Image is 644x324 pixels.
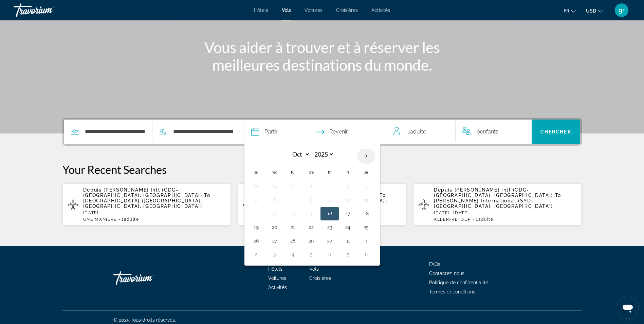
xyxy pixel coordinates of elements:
[113,268,181,288] a: Go Home
[62,183,231,226] button: Depuis [PERSON_NAME] Intl (CDG-[GEOGRAPHIC_DATA], [GEOGRAPHIC_DATA]) To [GEOGRAPHIC_DATA] ([GEOGR...
[408,127,426,137] span: 1
[555,193,561,198] span: To
[306,209,317,218] button: Day 15
[83,187,102,193] span: Depuis
[312,148,334,160] select: Select year
[564,6,576,16] button: Change language
[251,236,262,246] button: Day 26
[122,217,139,222] span: 1
[268,266,282,272] a: Hôtels
[477,127,498,137] span: 0
[357,148,375,164] button: Next month
[64,120,580,144] div: Search widget
[288,182,298,191] button: Day 30
[288,250,298,259] button: Day 4
[586,8,596,14] span: USD
[361,209,372,218] button: Day 18
[429,271,464,276] a: Contactez-nous
[83,187,202,198] span: [PERSON_NAME] Intl (CDG-[GEOGRAPHIC_DATA], [GEOGRAPHIC_DATA])
[343,236,353,246] button: Day 31
[324,250,335,259] button: Day 6
[564,8,569,14] span: fr
[251,120,278,144] button: Select depart date
[361,195,372,205] button: Day 11
[251,222,262,232] button: Day 19
[83,217,117,222] span: UNE MANIÈRE
[309,275,331,281] a: Croisières
[269,250,280,259] button: Day 3
[343,182,353,191] button: Day 3
[268,275,286,281] span: Voitures
[540,129,571,134] span: Chercher
[309,266,319,272] a: Vols
[204,193,210,198] span: To
[251,195,262,205] button: Day 5
[14,1,81,19] a: Travorium
[478,217,494,222] span: Adulte
[254,7,268,13] a: Hôtels
[83,198,203,209] span: [GEOGRAPHIC_DATA] ([GEOGRAPHIC_DATA]-[GEOGRAPHIC_DATA], [GEOGRAPHIC_DATA])
[613,3,630,17] button: User Menu
[371,7,390,13] a: Activités
[288,209,298,218] button: Day 14
[361,222,372,232] button: Day 25
[336,7,358,13] a: Croisières
[532,120,580,144] button: Search
[429,280,488,285] a: Politique de confidentialité
[387,120,532,144] button: Travelers: 1 adult, 0 children
[124,217,139,222] span: Adulte
[324,195,335,205] button: Day 9
[288,148,310,160] select: Select month
[586,6,603,16] button: Change currency
[306,236,317,246] button: Day 29
[429,289,475,294] a: Termes et conditions
[476,217,494,222] span: 1
[329,127,348,137] span: Revenir
[269,195,280,205] button: Day 6
[113,317,176,323] span: © 2025 Tous droits réservés.
[619,7,625,14] span: gr
[282,7,291,13] a: Vols
[316,120,348,144] button: Select return date
[410,128,426,135] span: Adulte
[413,183,582,226] button: Depuis [PERSON_NAME] Intl (CDG-[GEOGRAPHIC_DATA], [GEOGRAPHIC_DATA]) To [PERSON_NAME] Internation...
[434,217,471,222] span: ALLER-RETOUR
[269,209,280,218] button: Day 13
[306,182,317,191] button: Day 1
[251,209,262,218] button: Day 12
[324,222,335,232] button: Day 23
[306,222,317,232] button: Day 22
[434,211,576,215] p: [DATE] - [DATE]
[434,198,553,209] span: [PERSON_NAME] International (SYD-[GEOGRAPHIC_DATA], [GEOGRAPHIC_DATA])
[288,195,298,205] button: Day 7
[238,183,406,226] button: Depuis [PERSON_NAME] Intl (CDG-[GEOGRAPHIC_DATA], [GEOGRAPHIC_DATA]) To Melbourne International (...
[434,187,553,198] span: [PERSON_NAME] Intl (CDG-[GEOGRAPHIC_DATA], [GEOGRAPHIC_DATA])
[361,182,372,191] button: Day 4
[288,236,298,246] button: Day 28
[288,222,298,232] button: Day 21
[343,195,353,205] button: Day 10
[251,182,262,191] button: Day 28
[324,182,335,191] button: Day 2
[305,7,323,13] a: Voitures
[343,222,353,232] button: Day 24
[380,193,386,198] span: To
[83,211,226,215] p: [DATE]
[434,187,453,193] span: Depuis
[306,250,317,259] button: Day 5
[343,209,353,218] button: Day 17
[617,297,639,319] iframe: Bouton de lancement de la fenêtre de messagerie
[324,236,335,246] button: Day 30
[195,38,449,74] h1: Vous aider à trouver et à réserver les meilleures destinations du monde.
[429,262,440,267] span: FAQs
[343,250,353,259] button: Day 7
[268,285,287,290] span: Activités
[324,209,335,218] button: Day 16
[361,250,372,259] button: Day 8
